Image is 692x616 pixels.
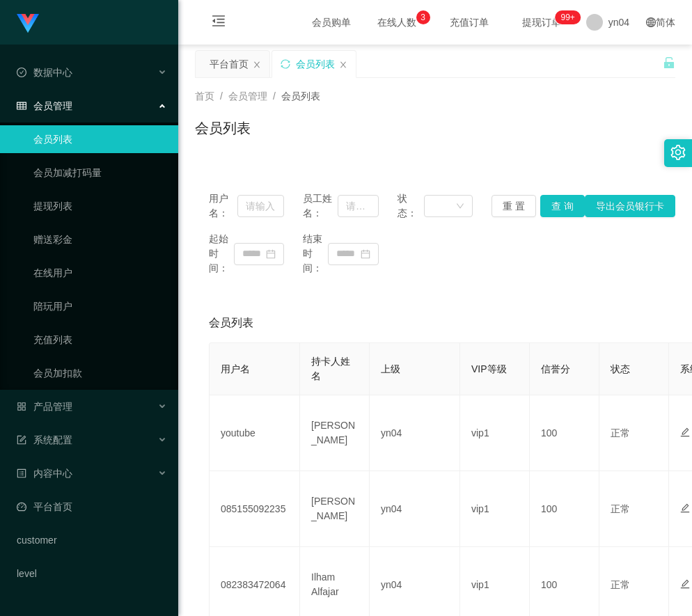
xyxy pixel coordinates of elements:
[311,356,350,381] span: 持卡人姓名
[210,471,300,547] td: 085155092235
[338,195,379,217] input: 请输入
[680,427,690,437] i: 图标: edit
[17,526,167,554] a: customer
[530,471,599,547] td: 100
[492,195,536,217] button: 重 置
[209,315,253,331] span: 会员列表
[209,191,237,221] span: 用户名：
[680,503,690,513] i: 图标: edit
[300,395,370,471] td: [PERSON_NAME]
[33,125,167,153] a: 会员列表
[33,159,167,187] a: 会员加减打码量
[361,249,370,259] i: 图标: calendar
[281,90,320,102] span: 会员列表
[611,503,630,514] span: 正常
[33,192,167,220] a: 提现列表
[17,67,72,78] span: 数据中心
[456,202,464,212] i: 图标: down
[33,259,167,287] a: 在线用户
[17,468,26,478] i: 图标: profile
[540,195,585,217] button: 查 询
[370,471,460,547] td: yn04
[515,17,568,27] span: 提现订单
[443,17,496,27] span: 充值订单
[611,363,630,374] span: 状态
[530,395,599,471] td: 100
[33,359,167,387] a: 会员加扣款
[195,118,251,139] h1: 会员列表
[33,226,167,253] a: 赠送彩金
[281,59,290,69] i: 图标: sync
[17,402,26,411] i: 图标: appstore-o
[273,90,276,102] span: /
[221,363,250,374] span: 用户名
[611,579,630,590] span: 正常
[680,579,690,589] i: 图标: edit
[555,10,580,24] sup: 276
[195,90,214,102] span: 首页
[17,401,72,412] span: 产品管理
[381,363,400,374] span: 上级
[17,68,26,77] i: 图标: check-circle-o
[646,17,656,27] i: 图标: global
[33,292,167,320] a: 陪玩用户
[17,435,26,445] i: 图标: form
[253,61,261,69] i: 图标: close
[460,395,530,471] td: vip1
[228,90,267,102] span: 会员管理
[541,363,570,374] span: 信誉分
[237,195,284,217] input: 请输入
[370,17,423,27] span: 在线人数
[416,10,430,24] sup: 3
[17,560,167,587] a: level
[17,100,72,111] span: 会员管理
[266,249,276,259] i: 图标: calendar
[420,10,425,24] p: 3
[303,232,328,276] span: 结束时间：
[303,191,338,221] span: 员工姓名：
[195,1,242,45] i: 图标: menu-fold
[398,191,425,221] span: 状态：
[460,471,530,547] td: vip1
[33,326,167,354] a: 充值列表
[220,90,223,102] span: /
[296,51,335,77] div: 会员列表
[17,434,72,445] span: 系统配置
[663,56,675,69] i: 图标: unlock
[471,363,507,374] span: VIP等级
[17,493,167,521] a: 图标: dashboard平台首页
[670,145,686,160] i: 图标: setting
[17,101,26,111] i: 图标: table
[300,471,370,547] td: [PERSON_NAME]
[339,61,347,69] i: 图标: close
[17,468,72,479] span: 内容中心
[210,395,300,471] td: youtube
[210,51,249,77] div: 平台首页
[585,195,675,217] button: 导出会员银行卡
[370,395,460,471] td: yn04
[209,232,234,276] span: 起始时间：
[17,14,39,33] img: logo.9652507e.png
[611,427,630,439] span: 正常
